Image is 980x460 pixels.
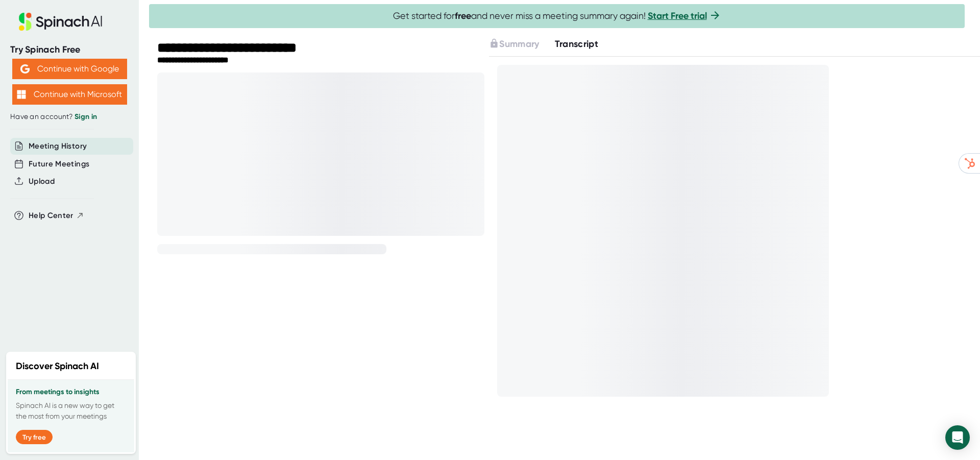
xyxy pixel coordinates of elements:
[29,140,87,152] button: Meeting History
[20,64,30,74] img: Aehbyd4JwY73AAAAAElFTkSuQmCC
[12,59,127,79] button: Continue with Google
[29,210,84,222] button: Help Center
[10,112,129,122] div: Have an account?
[499,38,539,50] span: Summary
[555,37,599,51] button: Transcript
[29,176,55,187] button: Upload
[16,359,99,373] h2: Discover Spinach AI
[75,112,97,121] a: Sign in
[455,10,471,21] b: free
[945,425,970,450] div: Open Intercom Messenger
[648,10,707,21] a: Start Free trial
[489,37,539,51] button: Summary
[16,400,126,422] p: Spinach AI is a new way to get the most from your meetings
[555,38,599,50] span: Transcript
[16,430,53,444] button: Try free
[489,37,554,51] div: Upgrade to access
[12,84,127,105] button: Continue with Microsoft
[29,158,89,170] button: Future Meetings
[393,10,721,22] span: Get started for and never miss a meeting summary again!
[16,388,126,396] h3: From meetings to insights
[29,210,73,222] span: Help Center
[10,44,129,56] div: Try Spinach Free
